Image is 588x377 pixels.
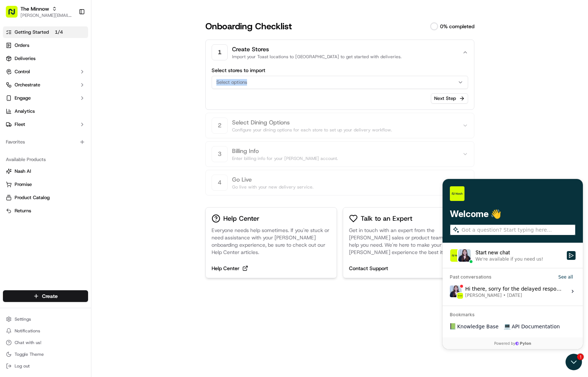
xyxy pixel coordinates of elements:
[15,351,44,357] span: Toggle Theme
[212,68,468,109] div: 1Create StoresImport your Toast locations to [GEOGRAPHIC_DATA] to get started with deliveries.
[3,326,88,336] button: Notifications
[3,205,88,217] button: Returns
[15,82,40,88] span: Orchestrate
[212,117,228,134] div: 2
[565,353,584,373] iframe: Open customer support
[361,213,412,224] h3: Talk to an Expert
[232,184,458,190] p: Go live with your new delivery service.
[212,68,468,73] label: Select stores to import
[212,142,468,167] button: 3Billing InfoEnter billing info for your [PERSON_NAME] account.
[15,168,31,175] span: Nash AI
[3,105,88,117] a: Analytics
[3,361,88,371] button: Log out
[212,113,468,138] button: 2Select Dining OptionsConfigure your dining options for each store to set up your delivery workflow.
[431,93,468,104] button: Next Step
[3,53,88,64] a: Deliveries
[440,23,474,30] p: 0 % completed
[212,175,228,191] div: 4
[3,92,88,104] button: Engage
[212,227,331,256] p: Everyone needs help sometimes. If you're stuck or need assistance with your [PERSON_NAME] onboard...
[3,192,88,204] button: Product Catalog
[232,147,458,156] h2: Billing Info
[232,156,458,161] p: Enter billing info for your [PERSON_NAME] account.
[3,40,88,51] a: Orders
[15,316,31,322] span: Settings
[3,26,88,38] a: Getting Started1/4
[3,349,88,359] button: Toggle Theme
[15,68,30,75] span: Control
[443,179,583,349] iframe: Customer support window
[212,265,331,272] a: Help Center
[3,136,88,148] div: Favorites
[3,79,88,91] button: Orchestrate
[15,55,35,62] span: Deliveries
[212,44,228,60] div: 1
[6,168,85,175] a: Nash AI
[20,5,49,12] button: The Minnow
[212,170,468,195] button: 4Go LiveGo live with your new delivery service.
[3,3,76,20] button: The Minnow[PERSON_NAME][EMAIL_ADDRESS][DOMAIN_NAME]
[3,290,88,302] button: Create
[15,108,35,115] span: Analytics
[232,54,458,60] p: Import your Toast locations to [GEOGRAPHIC_DATA] to get started with deliveries.
[3,179,88,190] button: Promise
[232,45,458,54] h2: Create Stores
[15,29,49,36] span: Getting Started
[15,121,25,128] span: Fleet
[349,265,388,272] button: Contact Support
[3,314,88,324] button: Settings
[15,42,29,49] span: Orders
[223,213,259,224] h3: Help Center
[6,194,85,201] a: Product Catalog
[15,181,32,188] span: Promise
[20,12,73,18] button: [PERSON_NAME][EMAIL_ADDRESS][DOMAIN_NAME]
[3,154,88,165] div: Available Products
[232,118,458,127] h2: Select Dining Options
[3,165,88,177] button: Nash AI
[3,66,88,78] button: Control
[15,340,41,346] span: Chat with us!
[216,79,247,86] span: Select options
[15,328,40,334] span: Notifications
[212,76,468,89] button: Select options
[205,20,428,32] h1: Onboarding Checklist
[349,227,468,256] p: Get in touch with an expert from the [PERSON_NAME] sales or product team to get the help you need...
[15,208,31,214] span: Returns
[42,292,58,300] span: Create
[3,337,88,348] button: Chat with us!
[15,194,50,201] span: Product Catalog
[232,175,458,184] h2: Go Live
[212,40,468,65] button: 1Create StoresImport your Toast locations to [GEOGRAPHIC_DATA] to get started with deliveries.
[15,95,31,101] span: Engage
[212,146,228,162] div: 3
[6,208,85,214] a: Returns
[3,119,88,130] button: Fleet
[52,28,66,36] p: 1 / 4
[232,127,458,133] p: Configure your dining options for each store to set up your delivery workflow.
